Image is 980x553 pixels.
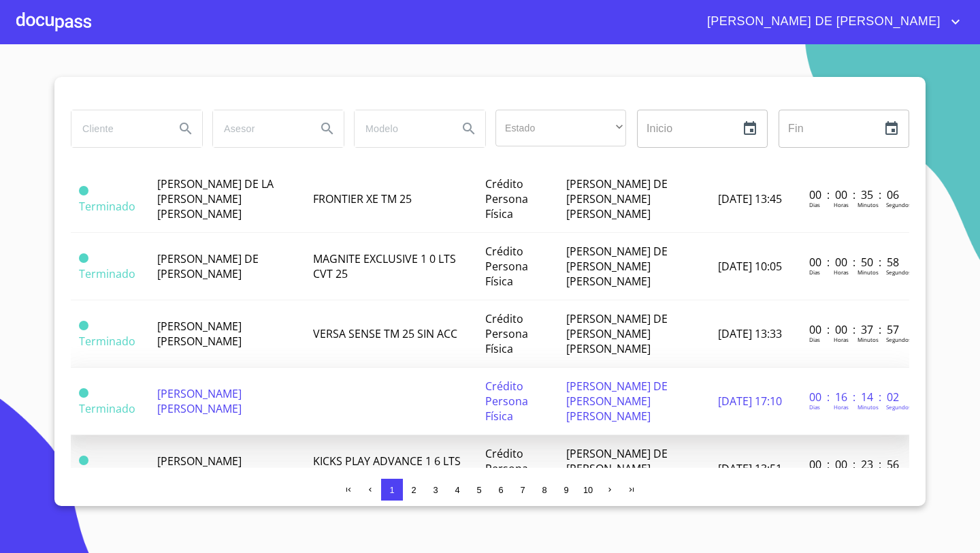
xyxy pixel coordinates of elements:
input: search [71,110,164,147]
button: Search [453,112,485,145]
span: [PERSON_NAME] [PERSON_NAME] DE DIOS [157,454,287,484]
p: Dias [809,268,820,276]
p: Segundos [886,336,911,343]
span: [PERSON_NAME] [PERSON_NAME] [157,319,242,349]
button: Search [311,112,344,145]
span: [PERSON_NAME] DE [PERSON_NAME] [697,11,947,33]
button: Search [169,112,202,145]
span: Crédito Persona Física [485,176,528,221]
span: [DATE] 13:51 [718,461,782,476]
span: 8 [542,485,546,495]
span: [PERSON_NAME] DE [PERSON_NAME] [PERSON_NAME] [566,446,668,491]
span: 7 [520,485,525,495]
button: 7 [512,479,534,501]
p: Minutos [857,336,879,343]
span: 9 [563,485,568,495]
span: Terminado [79,456,88,465]
p: Segundos [886,201,911,208]
p: Dias [809,403,820,411]
p: Horas [834,336,849,343]
span: Terminado [79,334,135,349]
span: [PERSON_NAME] DE [PERSON_NAME] [PERSON_NAME] [566,176,668,221]
p: Dias [809,201,820,208]
span: [DATE] 13:45 [718,191,782,206]
span: Terminado [79,388,88,398]
button: 10 [577,479,599,501]
span: Terminado [79,401,135,416]
button: 5 [468,479,490,501]
input: search [355,110,447,147]
span: 10 [583,485,593,495]
span: [PERSON_NAME] DE [PERSON_NAME] [PERSON_NAME] [566,311,668,356]
span: Terminado [79,199,135,214]
button: 8 [534,479,555,501]
p: Segundos [886,268,911,276]
p: 00 : 16 : 14 : 02 [809,390,901,405]
span: Crédito Persona Física [485,446,528,491]
span: [DATE] 13:33 [718,326,782,341]
input: search [213,110,306,147]
p: 00 : 00 : 35 : 06 [809,187,901,202]
span: 6 [498,485,503,495]
button: account of current user [697,11,964,33]
span: [PERSON_NAME] DE LA [PERSON_NAME] [PERSON_NAME] [157,176,274,221]
span: FRONTIER XE TM 25 [313,191,412,206]
p: Minutos [857,268,879,276]
span: [PERSON_NAME] DE [PERSON_NAME] [PERSON_NAME] [566,244,668,289]
span: KICKS PLAY ADVANCE 1 6 LTS MT 25 KIT [313,454,461,484]
span: [PERSON_NAME] DE [PERSON_NAME] [PERSON_NAME] [566,379,668,424]
span: [DATE] 17:10 [718,394,782,409]
span: 2 [411,485,416,495]
span: Terminado [79,253,88,263]
span: [PERSON_NAME] [PERSON_NAME] [157,386,242,416]
p: Minutos [857,403,879,411]
span: MAGNITE EXCLUSIVE 1 0 LTS CVT 25 [313,251,456,281]
span: 5 [476,485,481,495]
p: Horas [834,403,849,411]
div: ​ [495,110,626,146]
span: 1 [389,485,394,495]
button: 1 [381,479,403,501]
p: 00 : 00 : 23 : 56 [809,457,901,472]
span: Crédito Persona Física [485,244,528,289]
span: Crédito Persona Física [485,311,528,356]
span: Terminado [79,321,88,330]
p: Segundos [886,403,911,411]
span: VERSA SENSE TM 25 SIN ACC [313,326,457,341]
span: Terminado [79,186,88,195]
p: Dias [809,336,820,343]
p: Minutos [857,201,879,208]
span: 3 [433,485,438,495]
span: 4 [455,485,459,495]
button: 9 [555,479,577,501]
p: Horas [834,268,849,276]
span: Terminado [79,266,135,281]
p: 00 : 00 : 50 : 58 [809,255,901,270]
button: 3 [425,479,446,501]
span: Crédito Persona Física [485,379,528,424]
span: [DATE] 10:05 [718,259,782,274]
p: Horas [834,201,849,208]
button: 4 [446,479,468,501]
button: 2 [403,479,425,501]
span: [PERSON_NAME] DE [PERSON_NAME] [157,251,259,281]
button: 6 [490,479,512,501]
p: 00 : 00 : 37 : 57 [809,322,901,337]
